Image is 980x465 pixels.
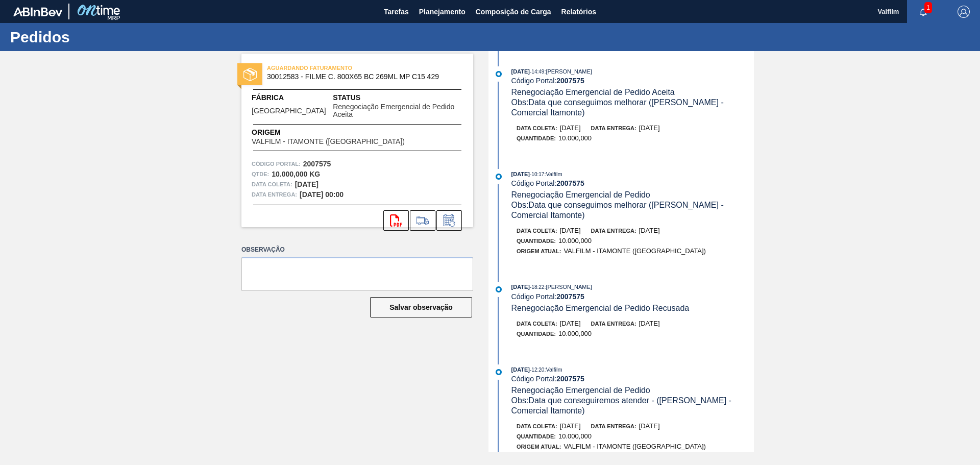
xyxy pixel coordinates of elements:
strong: [DATE] 00:00 [300,190,344,199]
span: Qtde : [252,169,269,179]
span: Obs: Data que conseguimos melhorar ([PERSON_NAME] - Comercial Itamonte) [511,98,726,117]
span: Composição de Carga [476,6,551,18]
strong: 2007575 [556,179,584,187]
span: AGUARDANDO FATURAMENTO [267,63,410,73]
span: [DATE] [560,320,581,327]
span: Renegociação Emergencial de Pedido Aceita [333,103,463,119]
span: Obs: Data que conseguimos melhorar ([PERSON_NAME] - Comercial Itamonte) [511,201,726,219]
span: 10.000,000 [558,237,592,244]
strong: 2007575 [303,160,331,168]
span: Renegociação Emergencial de Pedido Recusada [511,304,690,312]
strong: 2007575 [556,292,584,301]
span: 1 [924,2,932,13]
span: [DATE] [639,320,660,327]
span: Data coleta: [517,321,557,327]
span: [DATE] [511,68,530,75]
span: : Valfilm [544,366,562,373]
span: Renegociação Emergencial de Pedido [511,190,650,199]
img: status [243,68,257,81]
span: [DATE] [639,422,660,430]
span: Origem Atual: [517,248,561,254]
strong: [DATE] [295,180,318,188]
span: [DATE] [560,227,581,234]
span: : [PERSON_NAME] [544,284,592,290]
div: Código Portal: [511,292,754,301]
span: Status [333,92,463,103]
span: Data entrega: [591,423,636,429]
span: Data entrega: [252,189,297,200]
span: Planejamento [419,6,465,18]
span: Quantidade : [517,238,556,244]
span: 10.000,000 [558,330,592,337]
span: Fábrica [252,92,333,103]
span: Obs: Data que conseguiremos atender - ([PERSON_NAME] - Comercial Itamonte) [511,396,734,415]
span: - 14:49 [530,69,544,75]
strong: 2007575 [556,375,584,383]
img: atual [496,174,502,180]
span: - 10:17 [530,172,544,177]
div: Código Portal: [511,375,754,383]
strong: 2007575 [556,77,584,85]
span: Data coleta: [517,125,557,131]
span: Renegociação Emergencial de Pedido Aceita [511,88,675,96]
span: Código Portal: [252,159,301,169]
span: [DATE] [511,366,530,373]
span: Data entrega: [591,321,636,327]
div: Código Portal: [511,179,754,187]
span: Quantidade : [517,135,556,141]
span: Data entrega: [591,125,636,131]
div: Abrir arquivo PDF [383,210,409,231]
div: Informar alteração no pedido [436,210,462,231]
span: Data entrega: [591,228,636,234]
img: Logout [958,6,970,18]
span: 10.000,000 [558,432,592,440]
span: VALFILM - ITAMONTE ([GEOGRAPHIC_DATA]) [563,247,706,255]
span: [DATE] [560,124,581,132]
span: Origem [252,127,434,138]
span: Data coleta: [252,179,292,189]
span: [DATE] [560,422,581,430]
button: Salvar observação [370,297,472,317]
span: [GEOGRAPHIC_DATA] [252,107,326,115]
span: Quantidade : [517,433,556,439]
span: VALFILM - ITAMONTE ([GEOGRAPHIC_DATA]) [563,443,706,450]
span: 10.000,000 [558,134,592,142]
strong: 10.000,000 KG [272,170,320,178]
span: [DATE] [639,124,660,132]
span: 30012583 - FILME C. 800X65 BC 269ML MP C15 429 [267,73,452,81]
label: Observação [241,242,473,257]
img: atual [496,71,502,77]
div: Ir para Composição de Carga [410,210,435,231]
span: Renegociação Emergencial de Pedido [511,386,650,395]
span: - 12:20 [530,367,544,373]
h1: Pedidos [10,31,191,43]
span: : Valfilm [544,171,562,177]
span: Relatórios [561,6,596,18]
span: [DATE] [511,284,530,290]
button: Notificações [907,5,940,19]
span: : [PERSON_NAME] [544,68,592,75]
span: Tarefas [384,6,409,18]
div: Código Portal: [511,77,754,85]
span: - 18:22 [530,284,544,290]
img: atual [496,286,502,292]
span: Data coleta: [517,423,557,429]
span: Origem Atual: [517,444,561,450]
span: VALFILM - ITAMONTE ([GEOGRAPHIC_DATA]) [252,138,405,145]
span: Quantidade : [517,331,556,337]
img: atual [496,369,502,375]
span: [DATE] [639,227,660,234]
span: [DATE] [511,171,530,177]
span: Data coleta: [517,228,557,234]
img: TNhmsLtSVTkK8tSr43FrP2fwEKptu5GPRR3wAAAABJRU5ErkJggg== [13,7,62,16]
